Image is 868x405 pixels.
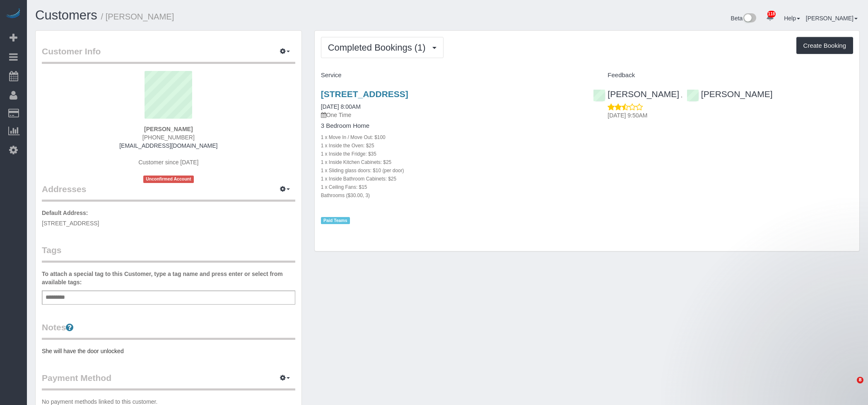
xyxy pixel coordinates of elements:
[321,89,408,99] a: [STREET_ADDRESS]
[42,209,88,217] label: Default Address:
[731,15,757,22] a: Beta
[840,377,860,397] iframe: Intercom live chat
[321,103,361,110] a: [DATE] 8:00AM
[321,151,376,157] small: 1 x Inside the Fridge: $35
[321,176,396,182] small: 1 x Inside Bathroom Cabinets: $25
[143,176,194,183] span: Unconfirmed Account
[321,184,367,190] small: 1 x Ceiling Fans: $15
[767,11,776,17] span: 118
[321,72,581,79] h4: Service
[42,220,99,227] span: [STREET_ADDRESS]
[42,244,295,263] legend: Tags
[608,111,853,120] p: [DATE] 9:50AM
[593,89,679,99] a: [PERSON_NAME]
[119,142,217,149] a: [EMAIL_ADDRESS][DOMAIN_NAME]
[321,37,444,58] button: Completed Bookings (1)
[144,126,193,132] strong: [PERSON_NAME]
[762,8,778,27] a: 118
[42,45,295,64] legend: Customer Info
[784,15,800,22] a: Help
[35,8,97,22] a: Customers
[101,12,174,21] small: / [PERSON_NAME]
[796,37,853,54] button: Create Booking
[681,92,682,98] span: ,
[593,72,853,79] h4: Feedback
[321,159,392,165] small: 1 x Inside Kitchen Cabinets: $25
[5,8,22,20] img: Automaid Logo
[142,134,195,141] span: [PHONE_NUMBER]
[42,347,295,355] pre: She will have the door unlocked
[321,143,374,149] small: 1 x Inside the Oven: $25
[806,15,858,22] a: [PERSON_NAME]
[743,13,756,24] img: New interface
[321,193,370,198] small: Bathrooms ($30.00, 3)
[321,111,581,119] p: One Time
[42,372,295,390] legend: Payment Method
[42,321,295,340] legend: Notes
[42,270,295,286] label: To attach a special tag to this Customer, type a tag name and press enter or select from availabl...
[321,134,386,140] small: 1 x Move In / Move Out: $100
[857,377,863,383] span: 8
[138,159,198,166] span: Customer since [DATE]
[321,168,404,173] small: 1 x Sliding glass doors: $10 (per door)
[328,42,430,53] span: Completed Bookings (1)
[321,122,581,129] h4: 3 Bedroom Home
[687,89,773,99] a: [PERSON_NAME]
[321,217,350,224] span: Paid Teams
